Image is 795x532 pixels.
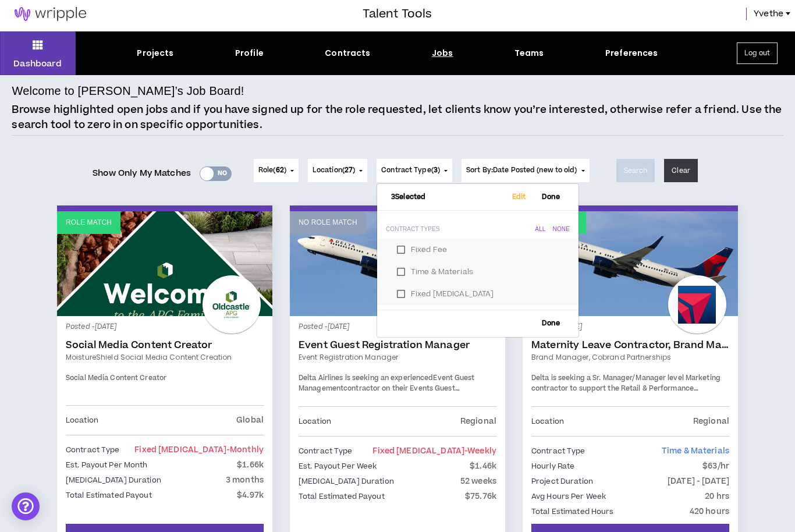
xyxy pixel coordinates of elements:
span: - weekly [464,445,496,457]
span: Contract Type ( ) [381,165,440,176]
span: Social Media Content Creator [66,373,166,383]
p: Location [299,415,331,428]
h4: Welcome to [PERSON_NAME]’s Job Board! [12,82,244,100]
strong: Event Guest Management [299,373,475,393]
label: Time & Materials [391,263,565,281]
span: Time & Materials [662,445,729,457]
div: None [553,225,570,234]
div: Preferences [605,47,658,59]
p: Global [236,414,264,427]
span: Show Only My Matches [93,165,191,182]
p: Total Estimated Payout [66,489,152,502]
a: Event Guest Registration Manager [299,339,496,351]
div: All [535,225,546,234]
p: Est. Payout Per Month [66,459,148,471]
span: 3 Selected [391,193,425,201]
button: Search [616,159,655,182]
span: Done [538,320,565,327]
div: Projects [137,47,173,59]
p: 52 weeks [460,475,496,488]
p: Contract Type [299,445,353,457]
p: $63/hr [702,460,729,473]
p: Total Estimated Hours [531,505,614,518]
a: Maternity Leave Contractor, Brand Marketing Manager (Cobrand Partnerships) [531,339,729,351]
a: Brand Manager, Cobrand Partnerships [531,352,729,363]
div: Profile [235,47,264,59]
div: Open Intercom Messenger [12,492,40,520]
a: Role Match [57,211,272,316]
button: Role(62) [254,159,299,182]
p: Posted - [DATE] [299,322,496,332]
button: Contract Type(3) [377,159,452,182]
p: [MEDICAL_DATA] Duration [66,474,161,487]
p: $4.97k [237,489,264,502]
p: Browse highlighted open jobs and if you have signed up for the role requested, let clients know y... [12,102,783,132]
p: $75.76k [465,490,496,503]
p: Avg Hours Per Week [531,490,606,503]
p: Contract Type [66,444,120,456]
a: MoistureShield Social Media Content Creation [66,352,264,363]
p: 3 months [226,474,264,487]
span: Done [538,193,565,201]
p: Total Estimated Payout [299,490,385,503]
a: Event Registration Manager [299,352,496,363]
p: Regional [460,415,496,428]
span: Sort By: Date Posted (new to old) [466,165,577,175]
button: Sort By:Date Posted (new to old) [462,159,590,182]
button: Location(27) [308,159,367,182]
div: Contract Types [386,225,440,234]
p: 20 hrs [705,490,729,503]
span: contractor on their Events Guest Management team. This a 40hrs/week position with 2-3 days in the... [299,384,487,434]
span: Fixed [MEDICAL_DATA] [134,444,264,456]
span: Delta is seeking a Sr. Manager/Manager level Marketing contractor to support the Retail & Perform... [531,373,721,414]
span: Fixed [MEDICAL_DATA] [372,445,496,457]
label: Fixed Fee [391,241,565,258]
button: Log out [737,42,778,64]
p: Posted - [DATE] [531,322,729,332]
p: Project Duration [531,475,593,488]
p: 420 hours [690,505,729,518]
p: Posted - [DATE] [66,322,264,332]
p: [MEDICAL_DATA] Duration [299,475,394,488]
span: - monthly [226,444,264,456]
a: Role Match [523,211,738,316]
p: Hourly Rate [531,460,574,473]
span: 3 [434,165,438,175]
span: Delta Airlines is seeking an experienced [299,373,433,383]
a: Social Media Content Creator [66,339,264,351]
label: Fixed [MEDICAL_DATA] [391,285,565,303]
div: Teams [514,47,544,59]
span: Edit [507,193,531,201]
h3: Talent Tools [363,5,432,23]
p: Contract Type [531,445,585,457]
div: Contracts [325,47,370,59]
p: $1.46k [470,460,496,473]
p: Location [66,414,98,427]
p: [DATE] - [DATE] [668,475,729,488]
p: No Role Match [299,217,357,228]
p: Role Match [66,217,112,228]
a: No Role Match [290,211,505,316]
button: Clear [664,159,698,182]
p: Est. Payout Per Week [299,460,377,473]
span: 27 [345,165,353,175]
p: Regional [693,415,729,428]
span: 62 [276,165,284,175]
p: Location [531,415,564,428]
p: $1.66k [237,459,264,471]
span: Yvethe [754,8,783,20]
p: Dashboard [13,58,62,70]
span: Role ( ) [258,165,286,176]
span: Location ( ) [313,165,355,176]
